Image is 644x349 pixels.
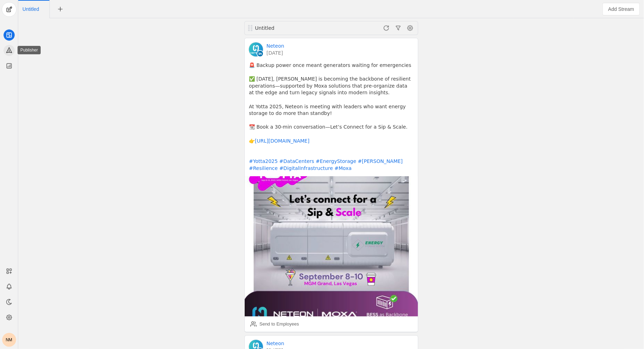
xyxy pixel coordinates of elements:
[608,6,634,13] span: Add Stream
[316,158,356,164] a: #EnergyStorage
[11,18,17,24] img: website_grey.svg
[18,18,77,24] div: Domain: [DOMAIN_NAME]
[248,319,302,330] button: Send to Employees
[70,41,75,46] img: tab_keywords_by_traffic_grey.svg
[245,176,418,316] img: undefined
[20,11,34,17] div: v 4.0.25
[77,41,118,46] div: Keywords by Traffic
[334,165,352,171] a: #Moxa
[358,158,402,164] a: #[PERSON_NAME]
[266,340,284,347] a: Neteon
[279,158,314,164] a: #DataCenters
[266,42,284,49] a: Neteon
[249,42,263,56] img: cache
[27,41,63,46] div: Domain Overview
[266,49,284,56] a: [DATE]
[249,62,414,172] pre: 🚨 Backup power once meant generators waiting for emergencies ✅ [DATE], [PERSON_NAME] is becoming ...
[279,165,333,171] a: #DigitalInfrastructure
[18,46,41,54] div: Publisher
[255,138,310,144] a: [URL][DOMAIN_NAME]
[249,158,278,164] a: #Yotta2025
[603,3,640,15] button: Add Stream
[255,25,339,32] div: Untitled
[19,41,25,46] img: tab_domain_overview_orange.svg
[11,11,17,17] img: logo_orange.svg
[54,6,67,12] app-icon-button: New Tab
[22,7,39,12] span: Click to edit name
[2,333,16,347] button: NM
[249,165,278,171] a: #Resilience
[259,321,299,328] div: Send to Employees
